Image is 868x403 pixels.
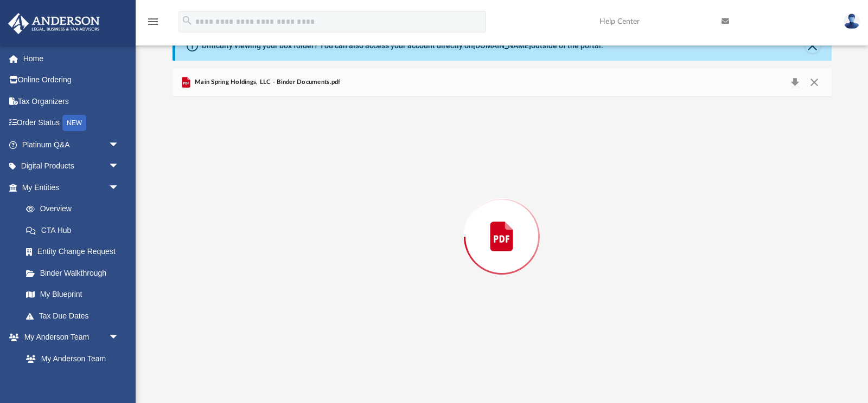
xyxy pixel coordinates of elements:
a: Entity Change Request [15,241,136,263]
a: [DOMAIN_NAME] [473,41,531,50]
a: My Anderson Teamarrow_drop_down [8,327,130,348]
div: NEW [62,115,86,131]
a: Tax Organizers [8,90,136,112]
img: User Pic [844,14,860,29]
button: Close [805,75,824,90]
a: CTA Hub [15,219,136,241]
a: Digital Productsarrow_drop_down [8,155,136,177]
button: Close [805,38,820,53]
button: Download [786,75,805,90]
span: arrow_drop_down [108,177,130,199]
a: Platinum Q&Aarrow_drop_down [8,134,136,155]
div: Preview [173,68,832,376]
a: Home [8,48,136,69]
span: Main Spring Holdings, LLC - Binder Documents.pdf [193,77,341,87]
span: arrow_drop_down [108,155,130,178]
i: menu [146,15,159,28]
span: arrow_drop_down [108,134,130,156]
img: Anderson Advisors Platinum Portal [5,13,103,34]
a: Online Ordering [8,69,136,91]
span: arrow_drop_down [108,327,130,349]
a: My Blueprint [15,284,130,305]
a: My Anderson Team [15,348,125,369]
i: search [181,15,193,27]
a: Binder Walkthrough [15,262,136,284]
a: My Entitiesarrow_drop_down [8,177,136,198]
a: Tax Due Dates [15,305,136,327]
div: Difficulty viewing your box folder? You can also access your account directly on outside of the p... [202,40,603,51]
a: Overview [15,198,136,220]
a: Order StatusNEW [8,112,136,134]
a: menu [146,21,159,28]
